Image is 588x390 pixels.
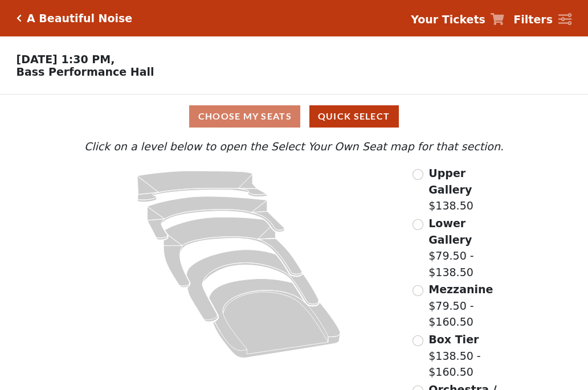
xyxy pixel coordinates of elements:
[209,279,341,358] path: Orchestra / Parterre Circle - Seats Available: 24
[411,11,504,28] a: Your Tickets
[513,11,571,28] a: Filters
[428,215,507,280] label: $79.50 - $138.50
[27,12,132,25] h5: A Beautiful Noise
[428,333,479,346] span: Box Tier
[428,167,472,196] span: Upper Gallery
[428,331,507,380] label: $138.50 - $160.50
[428,283,493,295] span: Mezzanine
[148,196,285,240] path: Lower Gallery - Seats Available: 14
[81,138,507,155] p: Click on a level below to open the Select Your Own Seat map for that section.
[309,105,399,128] button: Quick Select
[428,217,472,246] span: Lower Gallery
[17,14,22,22] a: Click here to go back to filters
[428,165,507,214] label: $138.50
[513,13,553,26] strong: Filters
[428,281,507,330] label: $79.50 - $160.50
[137,171,267,202] path: Upper Gallery - Seats Available: 262
[411,13,485,26] strong: Your Tickets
